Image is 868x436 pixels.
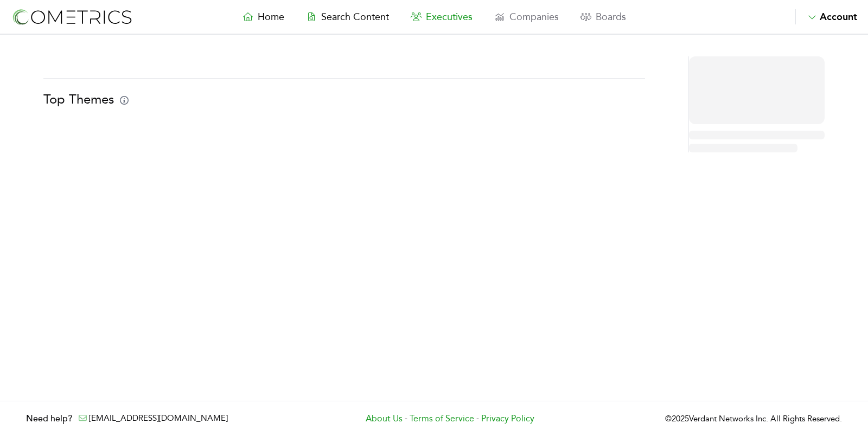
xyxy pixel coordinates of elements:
[483,9,570,24] a: Companies
[509,11,559,23] span: Companies
[426,11,473,23] span: Executives
[481,412,534,425] a: Privacy Policy
[570,9,637,24] a: Boards
[405,412,407,425] span: -
[321,11,389,23] span: Search Content
[665,413,842,425] p: © 2025 Verdant Networks Inc. All Rights Reserved.
[258,11,284,23] span: Home
[295,9,400,24] a: Search Content
[43,89,129,109] h1: Top Themes
[89,413,228,423] a: [EMAIL_ADDRESS][DOMAIN_NAME]
[400,9,483,24] a: Executives
[795,9,857,24] button: Account
[596,11,626,23] span: Boards
[26,412,72,425] h3: Need help?
[476,412,479,425] span: -
[366,412,403,425] a: About Us
[410,412,474,425] a: Terms of Service
[11,7,133,27] img: logo-refresh-RPX2ODFg.svg
[232,9,295,24] a: Home
[820,11,857,23] span: Account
